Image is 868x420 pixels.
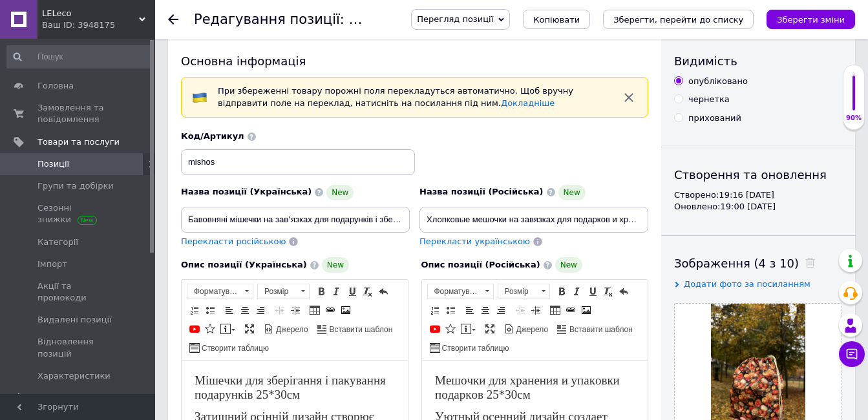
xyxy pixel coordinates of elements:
h1: Редагування позиції: Бавовняні мішечки на завʼязках для подарунків і зберігання речей [194,12,830,27]
a: Джерело [262,322,310,336]
a: Вставити/видалити нумерований список [187,303,202,317]
span: При збереженні товару порожні поля перекладуться автоматично. Щоб вручну відправити поле на перек... [218,86,573,108]
span: Затишний осінній дизайн створює теплий настрій і додає святковості кожному дню. [13,49,194,91]
a: Вставити/видалити маркований список [203,303,217,317]
div: Основна інформація [181,53,648,69]
a: Створити таблицю [187,341,271,355]
span: Перекласти російською [181,236,286,246]
input: Наприклад, H&M жіноча сукня зелена 38 розмір вечірня максі з блискітками [419,207,648,233]
div: Повернутися назад [168,14,178,25]
span: Відновлення позицій [37,336,120,359]
span: Замовлення та повідомлення [37,102,120,125]
span: 🍪 хранения сладостей, орехов, специй или мелочей; [13,145,180,173]
span: Позиції [37,158,69,170]
span: Форматування [428,284,481,299]
a: Максимізувати [242,322,257,336]
button: Зберегти, перейти до списку [603,10,754,29]
button: Копіювати [523,10,590,29]
div: чернетка [688,94,730,105]
a: По лівому краю [222,303,237,317]
a: Максимізувати [483,322,497,336]
span: Імпорт [37,258,67,270]
span: Акції та промокоди [37,280,120,304]
span: Вставити шаблон [567,324,633,335]
input: Наприклад, H&M жіноча сукня зелена 38 розмір вечірня максі з блискітками [181,207,410,233]
span: Копіювати [533,15,580,25]
button: Зберегти зміни [767,10,855,29]
a: Жирний (Ctrl+B) [555,284,569,299]
span: Опис позиції (Російська) [421,260,540,269]
a: Курсив (Ctrl+I) [570,284,584,299]
span: Видалені позиції [37,314,112,326]
a: Вставити повідомлення [459,322,478,336]
span: Головна [37,80,74,92]
div: опубліковано [688,76,748,87]
span: Групи та добірки [37,180,114,192]
a: Збільшити відступ [529,303,543,317]
span: New [558,185,586,200]
div: Видимість [674,53,842,69]
a: Таблиця [308,303,322,317]
span: Характеристики [37,370,111,382]
span: Перегляд позиції [417,14,493,24]
div: 90% [843,114,864,123]
span: 🍪 зберігання солодощів, горіхів, спецій чи дрібниць; [13,145,190,173]
span: Назва позиції (Російська) [419,187,544,196]
a: Вставити/видалити маркований список [443,303,458,317]
span: LELeco [42,8,139,19]
span: Мішечки чудово підходять для: [13,100,180,113]
span: Код/Артикул [181,131,244,141]
a: Додати відео з YouTube [428,322,442,336]
a: Підкреслений (Ctrl+U) [345,284,359,299]
a: По правому краю [253,303,268,317]
a: Підкреслений (Ctrl+U) [586,284,600,299]
body: Редактор, B9921C2F-AE74-4768-B9D4-CF151C840C6A [13,13,213,372]
span: Сезонні знижки [37,202,120,226]
span: Вставити шаблон [328,324,393,335]
a: Зменшити відступ [513,303,527,317]
span: Мешочки отлично подходят для: [13,100,186,113]
a: Збільшити відступ [288,303,302,317]
i: Зберегти зміни [777,15,845,25]
a: Курсив (Ctrl+I) [330,284,344,299]
div: Зображення (4 з 10) [674,255,842,271]
span: Форматування [187,284,240,299]
span: Перекласти українською [419,236,530,246]
a: Таблиця [548,303,562,317]
a: Вставити/Редагувати посилання (Ctrl+L) [564,303,578,317]
span: Додати фото за посиланням [684,279,810,289]
a: Розмір [498,284,550,299]
a: Вставити шаблон [555,322,635,336]
a: Вставити іконку [443,322,458,336]
a: Форматування [187,284,253,299]
span: Джерело [274,324,308,335]
a: Видалити форматування [361,284,375,299]
a: Зменшити відступ [273,303,287,317]
div: прихований [688,112,741,124]
div: Створено: 19:16 [DATE] [674,189,842,201]
div: Ваш ID: 3948175 [42,19,155,31]
div: Створення та оновлення [674,167,842,183]
span: Мішечки для зберігання і пакування подарунків 25*30см [13,13,204,41]
span: Назва позиції (Українська) [181,187,312,196]
a: По центру [478,303,492,317]
span: 🧡 пакування подарунків; [13,122,151,136]
a: Вставити шаблон [315,322,395,336]
div: 90% Якість заповнення [843,65,865,130]
a: Жирний (Ctrl+B) [314,284,328,299]
body: Редактор, 25D374AD-C78B-436D-A13F-2634E3B8B06A [13,13,213,386]
a: Розмір [257,284,310,299]
i: Зберегти, перейти до списку [613,15,743,25]
span: 🧡 упаковка подарков; [13,122,134,136]
a: Зображення [339,303,353,317]
span: Джерело [514,324,549,335]
span: Мешочки для хранения и упаковки подарков 25*30см [13,13,198,41]
a: Повернути (Ctrl+Z) [617,284,631,299]
a: Видалити форматування [601,284,615,299]
span: New [555,257,582,273]
span: Розмір [258,284,297,299]
a: По лівому краю [463,303,477,317]
span: Опис позиції (Українська) [181,260,307,269]
a: Повернути (Ctrl+Z) [376,284,390,299]
span: Товари та послуги [37,136,120,148]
